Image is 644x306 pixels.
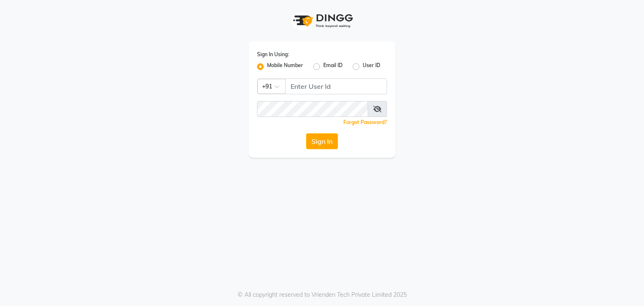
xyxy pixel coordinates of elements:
[323,62,343,72] label: Email ID
[257,101,368,117] input: Username
[343,119,387,125] a: Forgot Password?
[285,78,387,94] input: Username
[306,133,338,149] button: Sign In
[267,62,303,72] label: Mobile Number
[288,8,356,33] img: logo1.svg
[257,51,289,58] label: Sign In Using:
[363,62,380,72] label: User ID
